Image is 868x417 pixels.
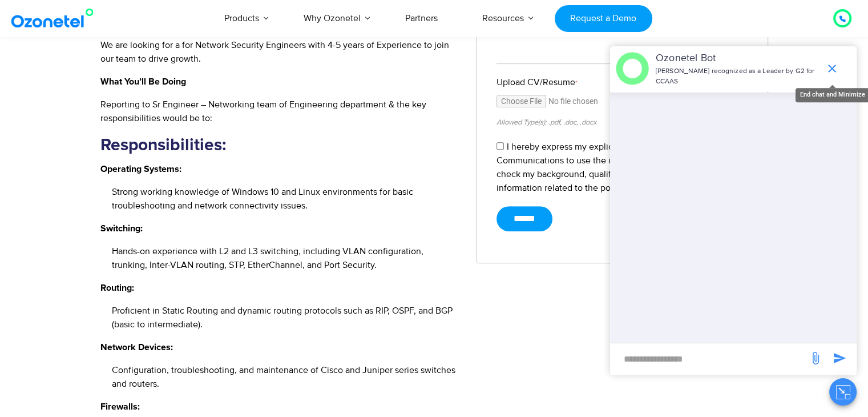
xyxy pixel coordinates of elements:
p: Ozonetel Bot [656,51,819,66]
li: Hands-on experience with L2 and L3 switching, including VLAN configuration, trunking, Inter-VLAN ... [112,244,459,272]
span: send message [828,347,851,370]
button: Close chat [829,378,857,406]
strong: Firewalls: [100,402,140,411]
li: Strong working knowledge of Windows 10 and Linux environments for basic troubleshooting and netwo... [112,185,459,212]
a: Request a Demo [555,5,652,32]
div: new-msg-input [616,349,803,370]
label: Upload CV/Resume [496,75,748,89]
p: Reporting to Sr Engineer – Networking team of Engineering department & the key responsibilities w... [100,98,459,125]
p: We are looking for a for Network Security Engineers with 4-5 years of Experience to join our team... [100,38,459,66]
strong: Switching: [100,224,143,233]
span: end chat or minimize [821,57,843,80]
strong: Routing: [100,283,134,292]
strong: Operating Systems: [100,165,181,174]
span: send message [804,347,827,370]
img: header [616,52,649,85]
strong: Network Devices: [100,343,173,352]
p: [PERSON_NAME] recognized as a Leader by G2 for CCAAS [656,66,819,87]
strong: What You’ll Be Doing [100,77,186,86]
strong: Responsibilities: [100,137,226,154]
li: Proficient in Static Routing and dynamic routing protocols such as RIP, OSPF, and BGP (basic to i... [112,304,459,331]
li: Configuration, troubleshooting, and maintenance of Cisco and Juniper series switches and routers. [112,363,459,391]
small: Allowed Type(s): .pdf, .doc, .docx [496,118,596,127]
